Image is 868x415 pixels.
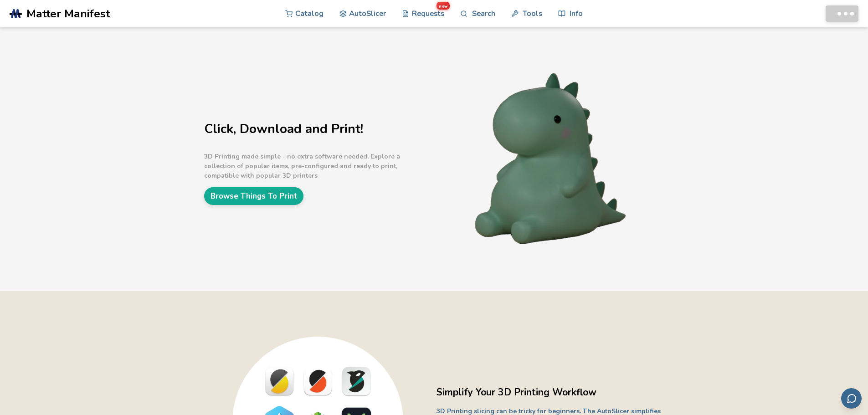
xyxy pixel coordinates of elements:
h1: Click, Download and Print! [204,122,432,136]
h2: Simplify Your 3D Printing Workflow [437,385,664,400]
button: Send feedback via email [841,388,862,409]
span: Matter Manifest [26,7,110,20]
a: Browse Things To Print [204,187,303,205]
span: new [437,2,450,10]
p: 3D Printing made simple - no extra software needed. Explore a collection of popular items, pre-co... [204,152,432,180]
